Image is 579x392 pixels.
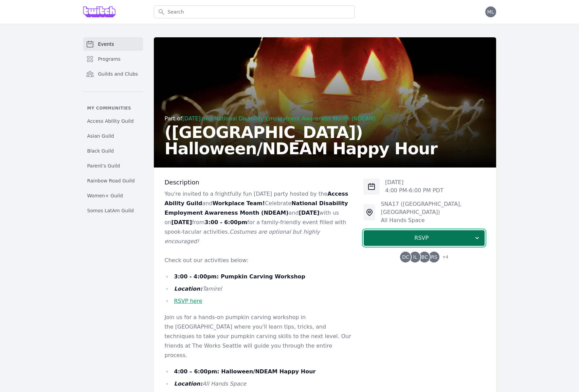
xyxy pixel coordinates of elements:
[205,219,248,226] strong: 3:00 - 6:00pm
[165,256,353,265] p: Check out our activities below:
[87,133,114,139] span: Asian Guild
[98,41,114,47] span: Events
[83,204,143,217] a: Somos LatAm Guild
[431,255,437,259] span: RS
[202,286,222,292] em: Tamirel
[174,286,202,292] em: Location:
[174,368,316,375] strong: 4:00 – 6:00pm: Halloween/NDEAM Happy Hour
[385,178,444,187] p: [DATE]
[98,71,138,77] span: Guilds and Clubs
[83,115,143,127] a: Access Ability Guild
[83,190,143,202] a: Women+ Guild
[87,118,134,124] span: Access Ability Guild
[165,313,353,360] p: Join us for a hands-on pumpkin carving workshop in the [GEOGRAPHIC_DATA] where you'll learn tips,...
[299,210,320,216] strong: [DATE]
[83,37,143,51] a: Events
[87,148,114,154] span: Black Guild
[83,130,143,142] a: Asian Guild
[202,380,246,387] em: All Hands Space
[213,200,265,207] strong: Workplace Team!
[174,273,306,280] strong: 3:00 - 4:00pm: Pumpkin Carving Workshop
[87,177,135,184] span: Rainbow Road Guild
[87,207,134,214] span: Somos LatAm Guild
[165,115,485,123] div: Part of
[381,200,485,216] div: SNA17 ([GEOGRAPHIC_DATA], [GEOGRAPHIC_DATA])
[83,6,116,17] img: Grove
[87,192,123,199] span: Women+ Guild
[165,124,485,157] h2: ([GEOGRAPHIC_DATA]) Halloween/NDEAM Happy Hour
[165,189,353,246] p: You're invited to a frightfully fun [DATE] party hosted by the and Celebrate and with us on from ...
[413,255,417,259] span: IL
[385,187,444,195] p: 4:00 PM - 6:00 PM PDT
[171,219,192,226] strong: [DATE]
[438,253,448,262] span: + 4
[421,255,428,259] span: BC
[83,37,143,217] nav: Sidebar
[165,178,353,187] h3: Description
[182,115,376,122] a: [DATE] and National Disability Employment Awareness Month (NDEAM)
[83,145,143,157] a: Black Guild
[381,216,485,224] div: All Hands Space
[83,67,143,81] a: Guilds and Clubs
[369,234,474,242] span: RSVP
[363,230,485,246] button: RSVP
[174,298,202,304] a: RSVP here
[87,162,120,169] span: Parent's Guild
[83,105,143,111] p: My communities
[154,5,355,18] input: Search
[83,160,143,172] a: Parent's Guild
[485,6,496,17] button: ML
[487,9,494,14] span: ML
[402,255,409,259] span: DC
[174,380,202,387] em: Location:
[83,52,143,66] a: Programs
[165,200,348,216] strong: National Disability Employment Awareness Month (NDEAM)
[165,229,320,244] em: Costumes are optional but highly encouraged!
[98,56,121,62] span: Programs
[83,175,143,187] a: Rainbow Road Guild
